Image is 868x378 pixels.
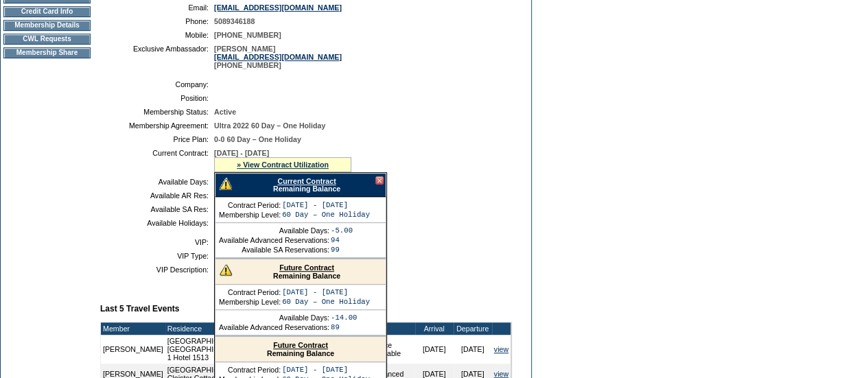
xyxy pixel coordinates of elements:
td: [DATE] - [DATE] [282,366,370,374]
td: Price Plan: [106,135,209,143]
td: [DATE] - [DATE] [282,201,370,209]
td: Contract Period: [219,288,281,296]
td: Available AR Res: [106,191,209,200]
a: [EMAIL_ADDRESS][DOMAIN_NAME] [214,53,342,61]
td: Available Holidays: [106,219,209,227]
td: Available Advanced Reservations: [219,236,329,244]
td: -5.00 [331,226,353,235]
b: Last 5 Travel Events [100,304,179,314]
td: VIP Type: [106,252,209,260]
td: Phone: [106,17,209,25]
span: [PERSON_NAME] [PHONE_NUMBER] [214,45,342,69]
div: Remaining Balance [215,259,386,285]
a: view [494,345,508,353]
td: Residence [165,322,369,335]
td: [DATE] [454,335,492,364]
td: Member [101,322,165,335]
td: [GEOGRAPHIC_DATA], [US_STATE] - 1 [GEOGRAPHIC_DATA] 1 Hotel 1513 [165,335,369,364]
td: 60 Day – One Holiday [282,298,370,306]
td: Space Available [369,335,415,364]
td: Contract Period: [219,201,281,209]
td: Available Days: [219,226,329,235]
td: Available SA Reservations: [219,246,329,254]
span: Active [214,108,236,116]
a: Future Contract [279,263,334,272]
td: Position: [106,94,209,102]
img: There are insufficient days and/or tokens to cover this reservation [220,263,232,276]
td: [DATE] [415,335,454,364]
td: CWL Requests [3,34,91,45]
td: Company: [106,80,209,88]
div: Remaining Balance [215,173,386,197]
td: Membership Agreement: [106,121,209,130]
span: [DATE] - [DATE] [214,149,269,157]
span: 5089346188 [214,17,255,25]
td: Available SA Res: [106,205,209,213]
a: Current Contract [277,177,336,185]
td: 99 [331,246,353,254]
td: Email: [106,3,209,12]
td: Membership Level: [219,211,281,219]
img: There are insufficient days and/or tokens to cover this reservation [220,178,232,190]
td: Available Advanced Reservations: [219,323,329,331]
a: [EMAIL_ADDRESS][DOMAIN_NAME] [214,3,342,12]
td: Arrival [415,322,454,335]
td: Credit Card Info [3,6,91,17]
span: [PHONE_NUMBER] [214,31,281,39]
td: Contract Period: [219,366,281,374]
span: 0-0 60 Day – One Holiday [214,135,301,143]
td: Available Days: [106,178,209,186]
a: » View Contract Utilization [237,161,329,169]
td: Mobile: [106,31,209,39]
td: VIP Description: [106,265,209,274]
a: view [494,370,508,378]
td: 89 [331,323,357,331]
div: Remaining Balance [215,337,386,362]
a: Future Contract [273,341,328,349]
td: Membership Level: [219,298,281,306]
td: 94 [331,236,353,244]
td: Available Days: [219,314,329,322]
td: Departure [454,322,492,335]
td: Membership Details [3,20,91,31]
td: 60 Day – One Holiday [282,211,370,219]
td: -14.00 [331,314,357,322]
td: Membership Share [3,47,91,58]
td: [PERSON_NAME] [101,335,165,364]
td: Membership Status: [106,108,209,116]
td: Current Contract: [106,149,209,172]
span: Ultra 2022 60 Day – One Holiday [214,121,325,130]
td: Type [369,322,415,335]
td: [DATE] - [DATE] [282,288,370,296]
td: VIP: [106,238,209,246]
td: Exclusive Ambassador: [106,45,209,69]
